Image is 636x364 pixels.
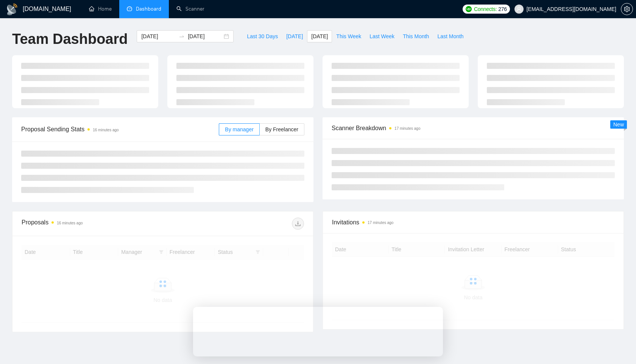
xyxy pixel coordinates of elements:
span: Last 30 Days [247,32,278,40]
time: 16 minutes ago [93,128,118,132]
span: 276 [498,5,507,13]
span: user [516,6,522,12]
span: Invitations [332,218,614,227]
span: New [613,121,624,128]
input: End date [188,32,222,40]
h1: Team Dashboard [12,30,128,48]
a: searchScanner [176,6,204,12]
div: Proposals [22,218,163,230]
span: Connects: [474,5,497,13]
span: By manager [225,126,253,132]
button: This Week [332,30,365,42]
button: setting [621,3,633,15]
button: Last Month [433,30,468,42]
time: 17 minutes ago [368,221,393,225]
button: Last 30 Days [243,30,282,42]
span: setting [621,6,633,12]
button: Last Week [365,30,399,42]
iframe: Intercom live chat [610,338,628,356]
time: 16 minutes ago [57,221,83,225]
span: By Freelancer [265,126,298,132]
span: to [179,33,185,39]
span: swap-right [179,33,185,39]
a: homeHome [89,6,112,12]
span: [DATE] [286,32,303,40]
input: Start date [141,32,176,40]
button: This Month [399,30,433,42]
span: dashboard [127,6,132,11]
iframe: Survey from GigRadar.io [193,307,443,356]
span: This Week [336,32,361,40]
span: Dashboard [136,6,161,12]
span: Last Week [369,32,394,40]
span: Proposal Sending Stats [21,124,219,134]
time: 17 minutes ago [394,126,420,131]
span: Last Month [437,32,463,40]
span: [DATE] [311,32,328,40]
span: Scanner Breakdown [332,123,615,133]
button: [DATE] [282,30,307,42]
a: setting [621,6,633,12]
img: upwork-logo.png [466,6,472,12]
span: This Month [403,32,429,40]
button: [DATE] [307,30,332,42]
img: logo [6,3,18,16]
